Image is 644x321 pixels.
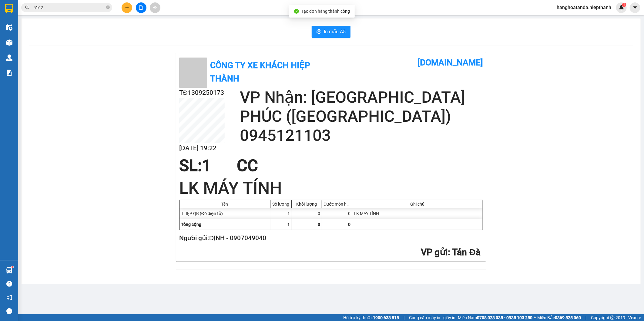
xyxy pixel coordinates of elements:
img: icon-new-feature [619,5,624,10]
span: Miền Bắc [537,314,581,321]
h1: LK MÁY TÍNH [179,176,483,200]
span: VP gửi [421,247,448,257]
button: aim [150,2,160,13]
div: Tên [181,202,269,207]
h2: 0945121103 [240,126,483,145]
h2: : Tản Đà [179,246,481,259]
button: printerIn mẫu A5 [312,26,351,38]
img: warehouse-icon [6,267,12,273]
button: file-add [136,2,146,13]
button: plus [122,2,132,13]
span: question-circle [6,281,12,287]
span: notification [6,295,12,300]
span: Tạo đơn hàng thành công [301,9,350,14]
span: caret-down [632,5,638,10]
div: Khối lượng [293,202,320,207]
span: In mẫu A5 [324,28,346,35]
div: CC [233,157,262,175]
img: solution-icon [6,70,12,76]
b: Công Ty xe khách HIỆP THÀNH [20,5,71,41]
div: T DẸP QB (Đồ điện tử) [179,208,270,219]
h2: TĐ1309250173 [179,88,225,98]
img: warehouse-icon [6,24,12,31]
img: logo-vxr [5,4,13,13]
div: LK MÁY TÍNH [352,208,483,219]
span: | [585,314,586,321]
span: Tổng cộng [181,222,201,227]
b: Công Ty xe khách HIỆP THÀNH [210,60,310,84]
div: 1 [270,208,292,219]
button: caret-down [630,2,640,13]
span: Cung cấp máy in - giấy in: [409,314,456,321]
h2: TĐ1309250173 [3,43,49,53]
span: SL: [179,156,202,175]
span: 0 [318,222,320,227]
span: search [25,5,29,10]
span: 1 [623,3,625,7]
strong: 0369 525 060 [555,315,581,320]
span: | [404,314,404,321]
span: close-circle [106,5,110,9]
h2: VP Nhận: [GEOGRAPHIC_DATA] [240,88,483,107]
span: 1 [202,156,211,175]
b: [DOMAIN_NAME] [418,58,483,68]
span: aim [153,5,157,10]
div: 0 [322,208,352,219]
strong: 1900 633 818 [373,315,399,320]
span: Hỗ trợ kỹ thuật: [343,314,399,321]
span: check-circle [294,9,299,14]
sup: 1 [622,3,626,7]
span: 1 [287,222,290,227]
span: file-add [139,5,143,10]
h2: PHÚC ([GEOGRAPHIC_DATA]) [240,107,483,126]
h2: [DATE] 19:22 [179,143,225,153]
h2: Người gửi: ĐỊNH - 0907049040 [179,233,481,243]
div: Cước món hàng [324,202,351,207]
sup: 1 [12,266,13,268]
span: copyright [610,316,615,320]
span: ⚪️ [534,316,536,319]
span: Miền Nam [458,314,532,321]
span: message [6,308,12,314]
img: warehouse-icon [6,55,12,61]
input: Tìm tên, số ĐT hoặc mã đơn [33,4,105,11]
div: 0 [292,208,322,219]
span: close-circle [106,5,110,11]
span: 0 [348,222,351,227]
h2: VP Nhận: [GEOGRAPHIC_DATA] [34,43,157,81]
span: hanghoatanda.hiepthanh [552,4,616,11]
div: Ghi chú [354,202,481,207]
strong: 0708 023 035 - 0935 103 250 [477,315,532,320]
span: plus [125,5,129,10]
img: warehouse-icon [6,39,12,46]
div: Số lượng [272,202,290,207]
span: printer [317,29,321,35]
